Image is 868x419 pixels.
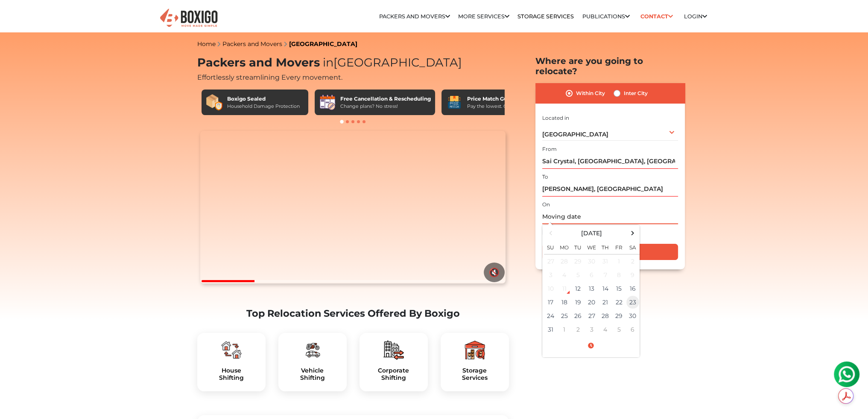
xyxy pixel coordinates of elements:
img: Free Cancellation & Rescheduling [319,94,336,111]
input: Moving date [542,209,678,224]
div: 11 [558,282,571,295]
a: Publications [582,13,630,20]
div: Household Damage Protection [227,103,300,110]
img: boxigo_packers_and_movers_plan [221,340,242,360]
div: Price Match Guarantee [467,95,532,103]
h5: Storage Services [447,367,502,381]
th: We [585,239,599,254]
span: Effortlessly streamlining Every movement. [197,73,342,81]
div: Boxigo Sealed [227,95,300,103]
label: To [542,173,548,181]
a: Packers and Movers [379,13,450,20]
a: Home [197,40,216,48]
a: CorporateShifting [366,367,421,381]
img: boxigo_packers_and_movers_plan [383,340,404,360]
label: Inter City [624,88,648,98]
a: StorageServices [447,367,502,381]
a: VehicleShifting [285,367,340,381]
h5: Vehicle Shifting [285,367,340,381]
th: Fr [612,239,626,254]
video: Your browser does not support the video tag. [200,131,506,283]
a: Contact [638,10,676,23]
th: Tu [571,239,585,254]
label: On [542,201,550,208]
div: Pay the lowest. Guaranteed! [467,103,532,110]
h2: Top Relocation Services Offered By Boxigo [197,308,509,319]
a: HouseShifting [204,367,259,381]
img: Boxigo [159,8,219,29]
h5: House Shifting [204,367,259,381]
img: boxigo_packers_and_movers_plan [465,340,485,360]
label: Within City [576,88,605,98]
img: Price Match Guarantee [446,94,463,111]
input: Select Building or Nearest Landmark [542,182,678,196]
a: Login [684,13,707,20]
th: Select Month [558,227,626,239]
img: whatsapp-icon.svg [9,9,26,26]
label: From [542,145,557,153]
span: in [323,55,333,69]
a: [GEOGRAPHIC_DATA] [289,40,357,48]
th: Su [544,239,558,254]
th: Th [599,239,612,254]
h1: Packers and Movers [197,56,509,70]
th: Mo [558,239,571,254]
img: boxigo_packers_and_movers_plan [302,340,323,360]
input: Select Building or Nearest Landmark [542,154,678,169]
h2: Where are you going to relocate? [535,56,685,76]
span: Previous Month [545,227,556,239]
th: Sa [626,239,640,254]
a: Storage Services [517,13,574,20]
span: Next Month [627,227,638,239]
img: Boxigo Sealed [206,94,223,111]
a: Packers and Movers [222,40,282,48]
button: 🔇 [484,263,505,282]
a: Select Time [544,342,638,350]
div: Free Cancellation & Rescheduling [340,95,431,103]
h5: Corporate Shifting [366,367,421,381]
span: [GEOGRAPHIC_DATA] [320,55,462,69]
span: [GEOGRAPHIC_DATA] [542,130,608,138]
div: Change plans? No stress! [340,103,431,110]
a: More services [458,13,509,20]
label: Located in [542,114,569,122]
